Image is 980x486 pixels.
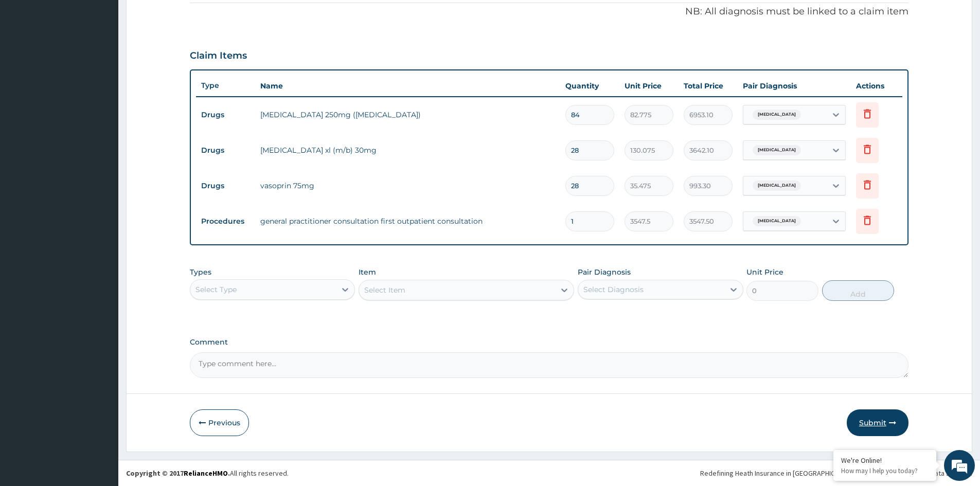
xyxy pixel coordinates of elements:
td: [MEDICAL_DATA] xl (m/b) 30mg [255,140,560,160]
th: Quantity [560,76,619,96]
span: [MEDICAL_DATA] [753,145,801,155]
td: Procedures [196,212,255,231]
span: [MEDICAL_DATA] [753,181,801,191]
textarea: Type your message and hit 'Enter' [5,281,196,317]
td: Drugs [196,105,255,124]
div: We're Online! [841,456,929,465]
h3: Claim Items [190,50,247,62]
div: Chat with us now [54,58,173,71]
a: RelianceHMO [184,469,228,478]
label: Comment [190,338,908,347]
td: [MEDICAL_DATA] 250mg ([MEDICAL_DATA]) [255,104,560,125]
td: Drugs [196,176,255,195]
th: Type [196,76,255,95]
button: Previous [190,409,249,436]
th: Actions [851,76,902,96]
td: general practitioner consultation first outpatient consultation [255,211,560,231]
div: Select Type [195,284,237,295]
span: [MEDICAL_DATA] [753,110,801,120]
p: NB: All diagnosis must be linked to a claim item [190,5,908,19]
div: Redefining Heath Insurance in [GEOGRAPHIC_DATA] using Telemedicine and Data Science! [700,468,972,478]
button: Submit [847,409,908,436]
td: Drugs [196,141,255,160]
th: Unit Price [619,76,679,96]
label: Item [359,267,376,277]
button: Add [822,280,894,301]
img: d_794563401_company_1708531726252_794563401 [19,51,42,77]
th: Pair Diagnosis [738,76,851,96]
span: We're online! [60,130,142,233]
th: Name [255,76,560,96]
label: Unit Price [746,267,783,277]
footer: All rights reserved. [118,460,980,486]
label: Pair Diagnosis [578,267,631,277]
strong: Copyright © 2017 . [126,469,230,478]
th: Total Price [679,76,738,96]
td: vasoprin 75mg [255,175,560,196]
div: Select Diagnosis [583,284,644,295]
label: Types [190,268,211,277]
div: Minimize live chat window [169,5,193,30]
span: [MEDICAL_DATA] [753,216,801,226]
p: How may I help you today? [841,466,929,475]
